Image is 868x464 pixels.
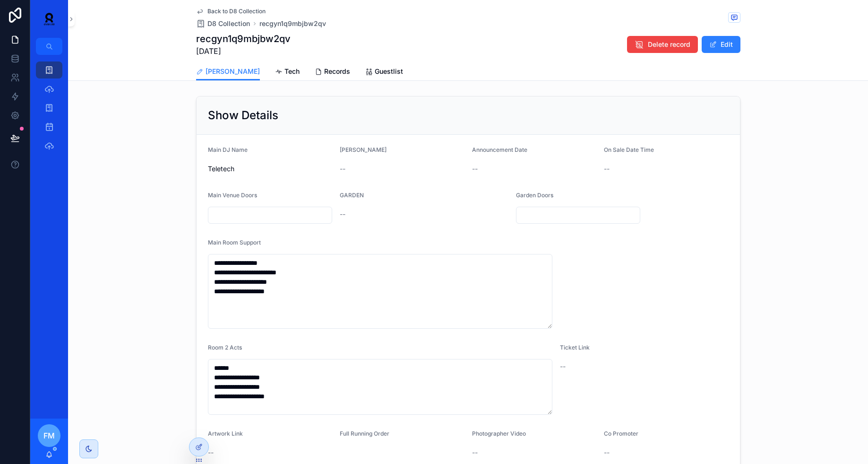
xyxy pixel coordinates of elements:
h1: recgyn1q9mbjbw2qv [196,32,291,45]
span: Guestlist [375,67,403,76]
span: Room 2 Acts [208,344,242,351]
span: On Sale Date Time [604,146,654,153]
span: Teletech [208,164,333,174]
span: Tech [284,67,300,76]
span: [PERSON_NAME] [340,146,387,153]
a: [PERSON_NAME] [196,63,260,81]
a: D8 Collection [196,19,250,28]
span: GARDEN [340,192,364,199]
a: Records [315,63,350,82]
span: [PERSON_NAME] [206,67,260,76]
span: -- [472,448,478,457]
span: Garden Doors [516,192,553,199]
a: Guestlist [365,63,403,82]
span: -- [340,164,345,174]
span: Main Venue Doors [208,192,257,199]
h2: Show Details [208,108,278,123]
span: Artwork Link [208,430,243,437]
span: Back to D8 Collection [207,8,266,15]
span: [DATE] [196,45,291,57]
button: Delete record [627,36,698,53]
span: D8 Collection [207,19,250,28]
span: -- [560,362,566,371]
span: -- [340,210,345,219]
span: Ticket Link [560,344,590,351]
span: Main Room Support [208,239,261,246]
span: Co Promoter [604,430,638,437]
span: Main DJ Name [208,146,248,153]
span: -- [604,164,610,174]
span: -- [208,448,214,457]
a: Back to D8 Collection [196,8,266,15]
span: -- [472,164,478,174]
img: App logo [38,11,60,26]
span: -- [604,448,610,457]
span: Full Running Order [340,430,389,437]
button: Edit [702,36,740,53]
span: Records [324,67,350,76]
span: Photographer Video [472,430,526,437]
span: FM [43,430,55,441]
div: scrollable content [30,55,68,166]
span: Delete record [648,40,690,49]
a: recgyn1q9mbjbw2qv [259,19,326,28]
a: Tech [275,63,300,82]
span: Announcement Date [472,146,527,153]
